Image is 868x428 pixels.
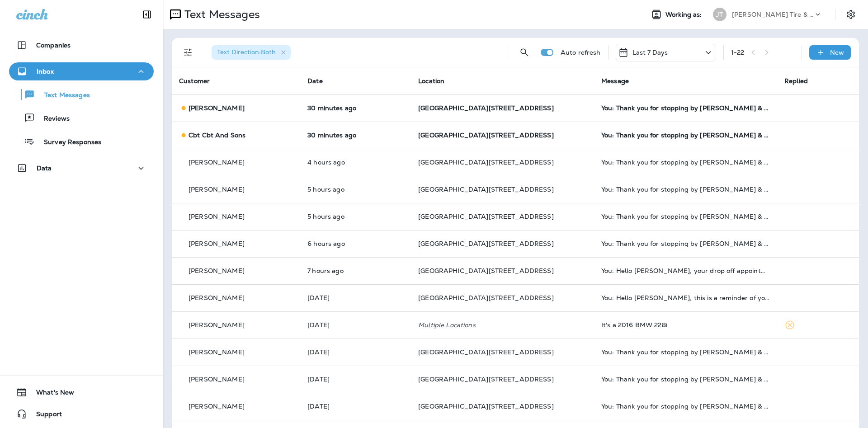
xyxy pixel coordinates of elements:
[601,213,770,220] div: You: Thank you for stopping by Jensen Tire & Auto - South 144th Street. Please take 30 seconds to...
[601,77,629,85] span: Message
[307,132,404,139] p: Sep 15, 2025 03:58 PM
[418,267,554,275] span: [GEOGRAPHIC_DATA][STREET_ADDRESS]
[418,240,554,248] span: [GEOGRAPHIC_DATA][STREET_ADDRESS]
[713,8,726,21] div: JT
[307,267,404,274] p: Sep 15, 2025 09:03 AM
[9,108,154,127] button: Reviews
[189,267,245,274] p: [PERSON_NAME]
[9,132,154,151] button: Survey Responses
[35,115,70,123] p: Reviews
[189,240,245,247] p: [PERSON_NAME]
[307,186,404,193] p: Sep 15, 2025 10:59 AM
[189,403,245,410] p: [PERSON_NAME]
[9,85,154,104] button: Text Messages
[189,321,245,329] p: [PERSON_NAME]
[830,49,844,56] p: New
[307,159,404,166] p: Sep 15, 2025 11:58 AM
[601,403,770,410] div: You: Thank you for stopping by Jensen Tire & Auto - South 144th Street. Please take 30 seconds to...
[665,11,704,19] span: Working as:
[9,62,154,80] button: Inbox
[179,77,210,85] span: Customer
[601,348,770,356] div: You: Thank you for stopping by Jensen Tire & Auto - South 144th Street. Please take 30 seconds to...
[731,49,745,56] div: 1 - 22
[189,132,245,139] p: Cbt Cbt And Sons
[418,212,554,221] span: [GEOGRAPHIC_DATA][STREET_ADDRESS]
[307,348,404,356] p: Sep 13, 2025 08:04 AM
[418,402,554,410] span: [GEOGRAPHIC_DATA][STREET_ADDRESS]
[632,49,668,56] p: Last 7 Days
[27,389,74,400] span: What's New
[418,375,554,383] span: [GEOGRAPHIC_DATA][STREET_ADDRESS]
[307,77,323,85] span: Date
[212,45,291,60] div: Text Direction:Both
[9,405,154,423] button: Support
[36,42,71,49] p: Companies
[418,131,554,139] span: [GEOGRAPHIC_DATA][STREET_ADDRESS]
[784,77,808,85] span: Replied
[189,104,245,112] p: [PERSON_NAME]
[601,294,770,301] div: You: Hello Terry, this is a reminder of your scheduled appointment set for 09/15/2025 4:00 PM at ...
[189,294,245,301] p: [PERSON_NAME]
[418,185,554,193] span: [GEOGRAPHIC_DATA][STREET_ADDRESS]
[418,321,587,329] p: Multiple Locations
[307,213,404,220] p: Sep 15, 2025 10:59 AM
[37,68,54,75] p: Inbox
[27,410,62,421] span: Support
[189,348,245,356] p: [PERSON_NAME]
[307,240,404,247] p: Sep 15, 2025 09:58 AM
[179,43,197,61] button: Filters
[37,165,52,172] p: Data
[307,104,404,112] p: Sep 15, 2025 03:58 PM
[189,186,245,193] p: [PERSON_NAME]
[181,8,260,21] p: Text Messages
[307,294,404,301] p: Sep 14, 2025 03:47 PM
[35,138,101,147] p: Survey Responses
[601,376,770,383] div: You: Thank you for stopping by Jensen Tire & Auto - South 144th Street. Please take 30 seconds to...
[418,77,444,85] span: Location
[217,48,276,56] span: Text Direction : Both
[35,91,90,100] p: Text Messages
[418,348,554,356] span: [GEOGRAPHIC_DATA][STREET_ADDRESS]
[601,240,770,247] div: You: Thank you for stopping by Jensen Tire & Auto - South 144th Street. Please take 30 seconds to...
[418,294,554,302] span: [GEOGRAPHIC_DATA][STREET_ADDRESS]
[601,104,770,112] div: You: Thank you for stopping by Jensen Tire & Auto - South 144th Street. Please take 30 seconds to...
[515,43,533,61] button: Search Messages
[601,186,770,193] div: You: Thank you for stopping by Jensen Tire & Auto - South 144th Street. Please take 30 seconds to...
[189,376,245,383] p: [PERSON_NAME]
[9,383,154,401] button: What's New
[601,321,770,329] div: It's a 2016 BMW 228i
[134,5,160,24] button: Collapse Sidebar
[189,213,245,220] p: [PERSON_NAME]
[601,132,770,139] div: You: Thank you for stopping by Jensen Tire & Auto - South 144th Street. Please take 30 seconds to...
[307,403,404,410] p: Sep 13, 2025 08:04 AM
[418,104,554,112] span: [GEOGRAPHIC_DATA][STREET_ADDRESS]
[189,159,245,166] p: [PERSON_NAME]
[601,159,770,166] div: You: Thank you for stopping by Jensen Tire & Auto - South 144th Street. Please take 30 seconds to...
[843,6,859,23] button: Settings
[561,49,601,56] p: Auto refresh
[307,321,404,329] p: Sep 14, 2025 12:05 PM
[732,11,813,18] p: [PERSON_NAME] Tire & Auto
[9,36,154,54] button: Companies
[307,376,404,383] p: Sep 13, 2025 08:04 AM
[601,267,770,274] div: You: Hello Cheyenna, your drop off appointment at Jensen Tire & Auto is tomorrow. Reschedule? Cal...
[9,159,154,177] button: Data
[418,158,554,166] span: [GEOGRAPHIC_DATA][STREET_ADDRESS]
